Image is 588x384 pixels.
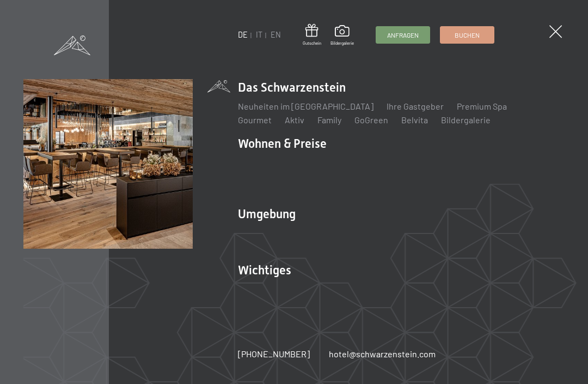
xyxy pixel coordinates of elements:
[330,40,354,46] span: Bildergalerie
[441,115,491,125] a: Bildergalerie
[387,101,444,111] a: Ihre Gastgeber
[303,40,321,46] span: Gutschein
[354,115,388,125] a: GoGreen
[23,79,193,249] img: Wellnesshotel Südtirol SCHWARZENSTEIN - Wellnessurlaub in den Alpen, Wandern und Wellness
[387,31,419,40] span: Anfragen
[256,30,262,39] a: IT
[329,348,436,360] a: hotel@schwarzenstein.com
[238,30,248,39] a: DE
[238,115,272,125] a: Gourmet
[271,30,281,39] a: EN
[440,27,494,43] a: Buchen
[455,31,480,40] span: Buchen
[303,24,321,46] a: Gutschein
[317,115,341,125] a: Family
[238,349,310,359] span: [PHONE_NUMBER]
[238,348,310,360] a: [PHONE_NUMBER]
[285,115,304,125] a: Aktiv
[457,101,507,111] a: Premium Spa
[238,101,373,111] a: Neuheiten im [GEOGRAPHIC_DATA]
[376,27,430,43] a: Anfragen
[330,25,354,46] a: Bildergalerie
[401,115,428,125] a: Belvita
